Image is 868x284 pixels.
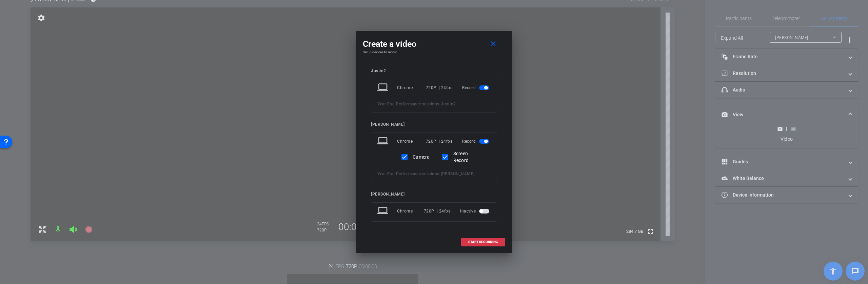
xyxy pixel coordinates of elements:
[426,82,453,94] div: 720P | 24fps
[377,171,439,176] span: Year End Performance sessions
[377,82,390,94] mat-icon: laptop
[461,238,505,246] button: START RECORDING
[363,38,505,50] div: Create a video
[424,205,451,217] div: 720P | 24fps
[441,102,456,106] span: Justin2
[441,171,475,176] span: [PERSON_NAME]
[468,240,498,244] span: START RECORDING
[462,82,491,94] div: Record
[426,135,453,147] div: 720P | 24fps
[397,82,426,94] div: Chrome
[371,122,497,127] div: [PERSON_NAME]
[377,205,390,217] mat-icon: laptop
[371,192,497,197] div: [PERSON_NAME]
[397,135,426,147] div: Chrome
[460,205,491,217] div: Inactive
[439,102,441,106] span: -
[452,150,482,164] label: Screen Record
[439,171,441,176] span: -
[377,135,390,147] mat-icon: laptop
[397,205,424,217] div: Chrome
[363,50,505,54] h4: Setup devices to record
[411,154,430,160] label: Camera
[462,135,491,147] div: Record
[377,102,439,106] span: Year End Performance sessions
[489,40,497,48] mat-icon: close
[371,68,497,74] div: Justin2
